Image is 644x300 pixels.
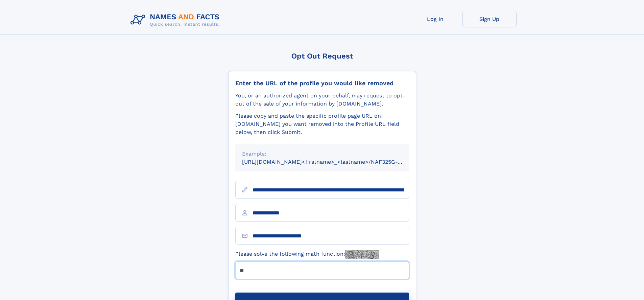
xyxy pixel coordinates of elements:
[242,159,422,165] small: [URL][DOMAIN_NAME]<firstname>_<lastname>/NAF325G-xxxxxxxx
[235,92,409,108] div: You, or an authorized agent on your behalf, may request to opt-out of the sale of your informatio...
[235,79,409,87] div: Enter the URL of the profile you would like removed
[462,11,517,27] a: Sign Up
[235,250,379,259] label: Please solve the following math function:
[235,112,409,136] div: Please copy and paste the specific profile page URL on [DOMAIN_NAME] you want removed into the Pr...
[408,11,462,27] a: Log In
[128,11,225,29] img: Logo Names and Facts
[242,150,402,158] div: Example:
[228,52,416,60] div: Opt Out Request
